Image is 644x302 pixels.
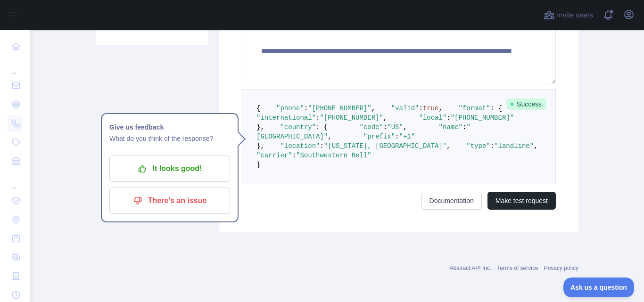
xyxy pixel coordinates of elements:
p: What do you think of the response? [109,133,230,144]
span: "code" [359,123,383,131]
a: Abstract API Inc. [450,265,492,271]
span: , [439,105,443,112]
span: "[PHONE_NUMBER]" [451,114,514,122]
span: "location" [280,142,320,150]
p: There's an issue [116,193,223,209]
span: : [419,105,422,112]
span: Invite users [557,10,593,21]
span: "US" [387,123,403,131]
span: Success [506,98,546,110]
span: , [534,142,537,150]
div: ... [8,171,23,190]
span: } [256,161,260,169]
button: It looks good! [109,155,230,182]
a: Privacy policy [544,265,578,271]
span: "landline" [494,142,534,150]
span: "format" [459,105,490,112]
span: }, [256,123,264,131]
p: It looks good! [116,161,223,177]
h1: Give us feedback [109,122,230,133]
span: true [423,105,439,112]
span: "[PHONE_NUMBER]" [320,114,383,122]
span: }, [256,142,264,150]
span: "valid" [391,105,419,112]
span: : [292,152,296,159]
span: , [383,114,387,122]
span: "type" [466,142,490,150]
span: { [256,105,260,112]
span: "carrier" [256,152,292,159]
span: , [372,105,375,112]
button: Make test request [487,192,556,210]
button: Invite users [542,8,595,23]
span: "country" [280,123,316,131]
span: "[US_STATE], [GEOGRAPHIC_DATA]" [324,142,446,150]
span: : [383,123,387,131]
span: "international" [256,114,316,122]
a: Terms of service [497,265,538,271]
span: "name" [439,123,462,131]
span: "prefix" [363,133,395,140]
span: : [462,123,466,131]
span: "+1" [399,133,415,140]
span: : [490,142,494,150]
span: : [316,114,320,122]
div: ... [8,57,23,75]
span: "local" [419,114,446,122]
iframe: Toggle Customer Support [563,278,635,297]
span: , [446,142,450,150]
span: : [320,142,323,150]
span: , [403,123,407,131]
span: : [446,114,450,122]
a: Documentation [421,192,482,210]
span: "[PHONE_NUMBER]" [308,105,371,112]
span: : [395,133,399,140]
span: , [328,133,331,140]
span: "Southwestern Bell" [296,152,372,159]
button: There's an issue [109,188,230,214]
span: "phone" [276,105,304,112]
span: : { [490,105,502,112]
span: : [304,105,308,112]
span: : { [316,123,328,131]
